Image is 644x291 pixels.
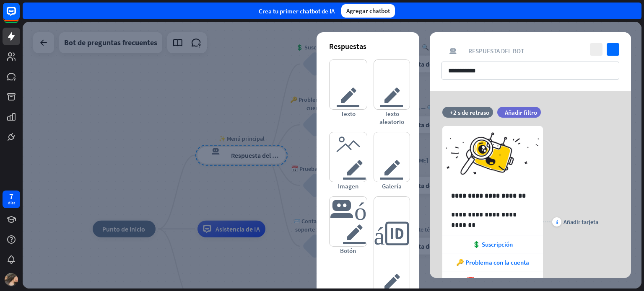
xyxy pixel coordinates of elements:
[7,3,32,28] button: Abrir el widget de chat LiveChat
[563,218,598,226] font: Añadir tarjeta
[467,276,519,284] font: 📅 Prueba gratuita
[556,219,558,224] font: más
[505,108,537,116] font: Añadir filtro
[3,191,20,208] a: 7 días
[8,200,15,206] font: días
[456,258,529,266] font: 🔑 Problema con la cuenta
[259,7,335,15] font: Crea tu primer chatbot de IA
[468,47,524,55] font: Respuesta del bot
[9,191,13,201] font: 7
[473,240,513,248] font: 💲 Suscripción
[441,47,464,55] font: respuesta del bot de bloqueo
[346,7,390,15] font: Agregar chatbot
[450,108,489,116] font: +2 s de retraso
[442,126,543,187] img: avance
